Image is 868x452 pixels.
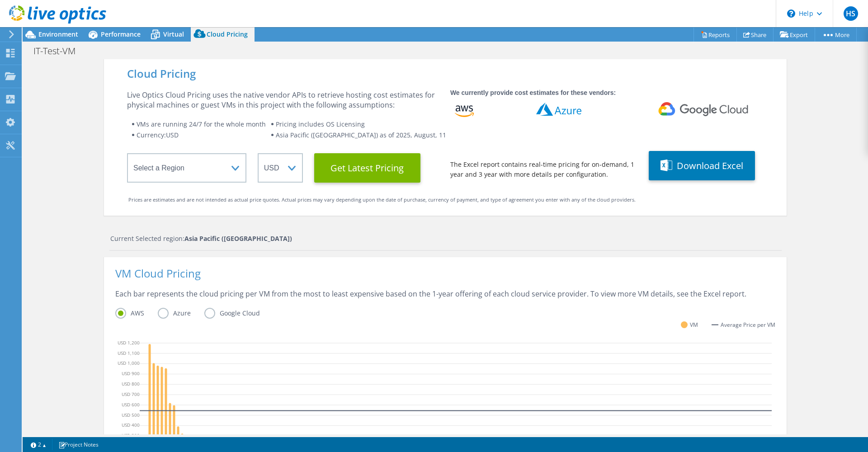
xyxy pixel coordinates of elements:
[137,120,266,128] span: VMs are running 24/7 for the whole month
[118,360,140,366] text: USD 1,000
[24,439,52,450] a: 2
[137,131,179,139] span: Currency: USD
[204,308,274,319] label: Google Cloud
[115,289,775,308] div: Each bar represents the cloud pricing per VM from the most to least expensive based on the 1-year...
[38,30,78,38] span: Environment
[115,308,158,319] label: AWS
[844,6,858,21] span: HS
[450,89,616,96] strong: We currently provide cost estimates for these vendors:
[276,120,365,128] span: Pricing includes OS Licensing
[122,401,140,407] text: USD 600
[815,28,857,42] a: More
[122,432,140,438] text: USD 300
[122,370,140,377] text: USD 900
[450,160,637,179] div: The Excel report contains real-time pricing for on-demand, 1 year and 3 year with more details pe...
[115,268,775,289] div: VM Cloud Pricing
[127,90,439,110] div: Live Optics Cloud Pricing uses the native vendor APIs to retrieve hosting cost estimates for phys...
[736,28,774,42] a: Share
[122,381,140,387] text: USD 800
[693,28,737,42] a: Reports
[110,234,782,244] div: Current Selected region:
[122,391,140,397] text: USD 700
[773,28,815,42] a: Export
[127,69,764,79] div: Cloud Pricing
[649,151,755,180] button: Download Excel
[207,30,248,38] span: Cloud Pricing
[184,234,292,243] strong: Asia Pacific ([GEOGRAPHIC_DATA])
[122,411,140,418] text: USD 500
[721,320,775,330] span: Average Price per VM
[122,422,140,428] text: USD 400
[29,46,90,56] h1: IT-Test-VM
[52,439,105,450] a: Project Notes
[118,349,140,356] text: USD 1,100
[314,153,420,183] button: Get Latest Pricing
[128,195,762,205] div: Prices are estimates and are not intended as actual price quotes. Actual prices may vary dependin...
[690,320,698,330] span: VM
[118,339,140,345] text: USD 1,200
[163,30,184,38] span: Virtual
[276,131,446,139] span: Asia Pacific ([GEOGRAPHIC_DATA]) as of 2025, August, 11
[158,308,204,319] label: Azure
[101,30,141,38] span: Performance
[787,9,795,18] svg: \n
